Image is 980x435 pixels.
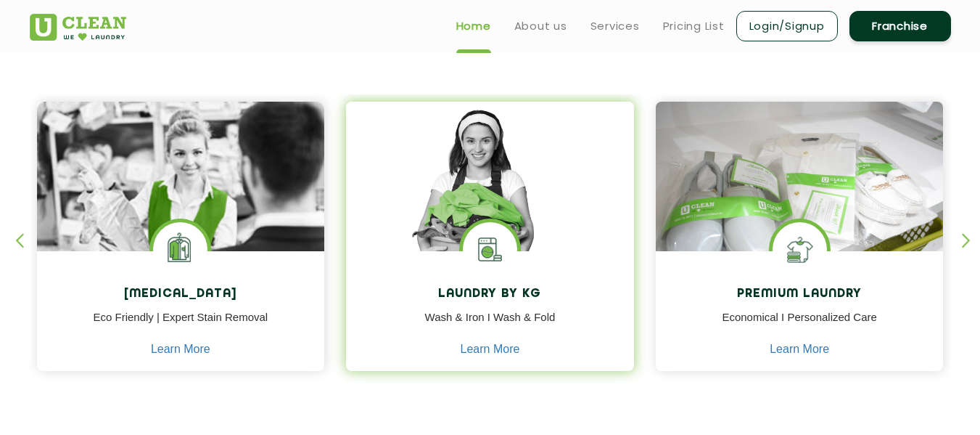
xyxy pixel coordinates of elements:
a: Home [456,17,491,35]
p: Economical I Personalized Care [667,309,933,342]
p: Wash & Iron I Wash & Fold [357,309,623,342]
a: Services [590,17,640,35]
a: Login/Signup [736,11,838,41]
img: UClean Laundry and Dry Cleaning [30,14,126,41]
img: laundry washing machine [463,222,517,277]
a: About us [514,17,567,35]
img: Shoes Cleaning [773,222,827,277]
a: Learn More [770,343,829,356]
a: Learn More [151,343,210,356]
a: Pricing List [663,17,725,35]
a: Learn More [461,343,520,356]
p: Eco Friendly | Expert Stain Removal [48,309,314,342]
img: a girl with laundry basket [346,102,634,293]
h4: Laundry by Kg [357,288,623,301]
img: laundry done shoes and clothes [656,102,944,293]
a: Franchise [849,11,951,41]
img: Laundry Services near me [153,222,207,277]
h4: Premium Laundry [667,288,933,301]
h4: [MEDICAL_DATA] [48,288,314,301]
img: Drycleaners near me [37,102,325,333]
